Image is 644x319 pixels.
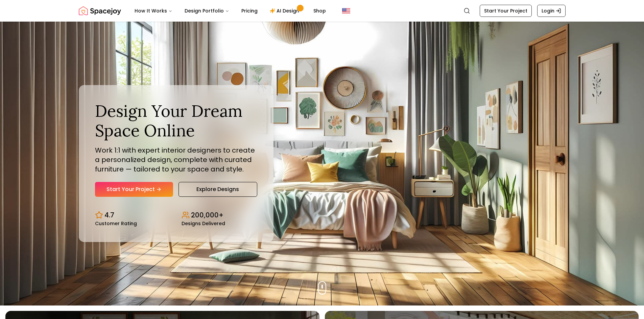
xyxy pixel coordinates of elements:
a: Start Your Project [480,5,532,17]
a: AI Design [264,4,307,18]
h1: Design Your Dream Space Online [95,101,257,140]
a: Shop [308,4,331,18]
small: Customer Rating [95,221,137,226]
img: United States [342,7,350,15]
a: Pricing [236,4,263,18]
a: Explore Designs [178,182,257,197]
a: Spacejoy [79,4,121,18]
a: Login [537,5,566,17]
p: 4.7 [104,210,114,220]
button: Design Portfolio [179,4,235,18]
nav: Main [129,4,331,18]
p: 200,000+ [191,210,223,220]
div: Design stats [95,205,257,226]
p: Work 1:1 with expert interior designers to create a personalized design, complete with curated fu... [95,145,257,174]
a: Start Your Project [95,182,173,197]
img: Spacejoy Logo [79,4,121,18]
small: Designs Delivered [182,221,225,226]
button: How It Works [129,4,178,18]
